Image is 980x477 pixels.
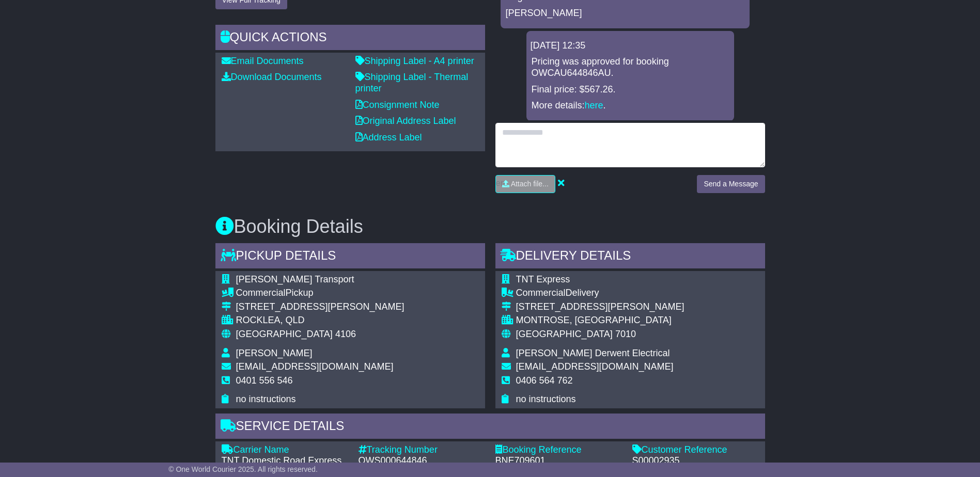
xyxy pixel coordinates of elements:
[697,175,765,193] button: Send a Message
[516,361,674,372] span: [EMAIL_ADDRESS][DOMAIN_NAME]
[236,361,394,372] span: [EMAIL_ADDRESS][DOMAIN_NAME]
[355,72,469,93] a: Shipping Label - Thermal printer
[355,132,422,142] a: Address Label
[516,288,685,299] div: Delivery
[495,444,622,456] div: Booking Reference
[359,455,485,467] div: OWS000644846
[236,315,405,326] div: ROCKLEA, QLD
[516,301,685,313] div: [STREET_ADDRESS][PERSON_NAME]
[516,329,613,339] span: [GEOGRAPHIC_DATA]
[359,444,485,456] div: Tracking Number
[215,25,485,53] div: Quick Actions
[168,465,318,473] span: © One World Courier 2025. All rights reserved.
[215,216,765,237] h3: Booking Details
[215,243,485,271] div: Pickup Details
[516,375,573,386] span: 0406 564 762
[585,100,603,110] a: here
[516,394,576,404] span: no instructions
[506,8,744,19] p: [PERSON_NAME]
[222,72,322,82] a: Download Documents
[495,455,622,467] div: BNE709601
[532,100,729,112] p: More details: .
[532,84,729,96] p: Final price: $567.26.
[531,40,730,52] div: [DATE] 12:35
[335,329,356,339] span: 4106
[222,455,348,467] div: TNT Domestic Road Express
[222,56,304,66] a: Email Documents
[355,56,474,66] a: Shipping Label - A4 printer
[236,375,293,386] span: 0401 556 546
[355,116,456,126] a: Original Address Label
[355,100,440,110] a: Consignment Note
[532,56,729,78] p: Pricing was approved for booking OWCAU644846AU.
[516,348,670,358] span: [PERSON_NAME] Derwent Electrical
[236,288,286,298] span: Commercial
[236,394,296,404] span: no instructions
[632,444,759,456] div: Customer Reference
[215,414,765,441] div: Service Details
[632,455,759,467] div: S00002935
[222,444,348,456] div: Carrier Name
[516,288,566,298] span: Commercial
[236,288,405,299] div: Pickup
[495,243,765,271] div: Delivery Details
[516,274,570,284] span: TNT Express
[236,274,354,284] span: [PERSON_NAME] Transport
[236,348,313,358] span: [PERSON_NAME]
[236,329,333,339] span: [GEOGRAPHIC_DATA]
[615,329,636,339] span: 7010
[236,301,405,313] div: [STREET_ADDRESS][PERSON_NAME]
[516,315,685,326] div: MONTROSE, [GEOGRAPHIC_DATA]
